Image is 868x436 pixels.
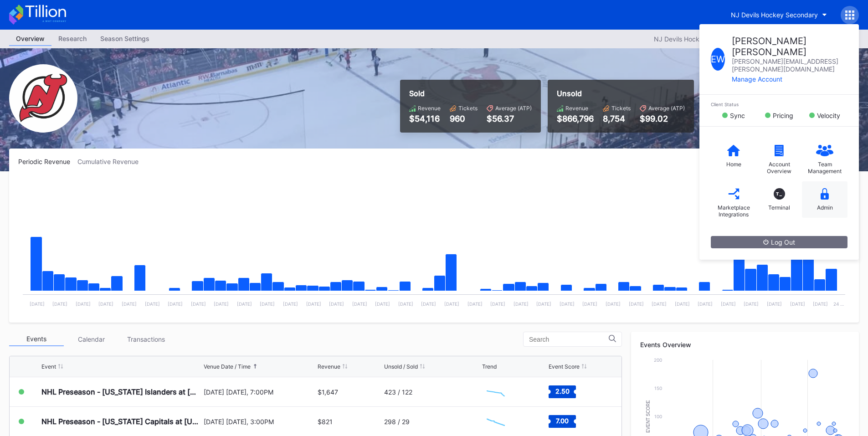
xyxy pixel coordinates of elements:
div: NHL Preseason - [US_STATE] Capitals at [US_STATE] Devils (Split Squad) [41,417,201,426]
div: Marketplace Integrations [715,204,752,218]
div: Revenue [318,363,340,370]
text: [DATE] [421,301,436,307]
div: NJ Devils Hockey Secondary [731,11,818,19]
div: Admin [817,204,833,211]
div: Revenue [418,105,441,112]
text: [DATE] [467,301,483,307]
text: [DATE] [122,301,137,307]
div: Periodic Revenue [18,158,77,165]
div: Calendar [64,332,118,346]
div: Account Overview [761,161,797,174]
input: Search [529,336,609,343]
div: NJ Devils Hockey Secondary 2025 [654,35,758,43]
div: [DATE] [DATE], 3:00PM [204,418,316,426]
div: Events [9,332,64,346]
div: [DATE] [DATE], 7:00PM [204,388,316,396]
text: Event Score [646,400,651,433]
div: $821 [318,418,333,426]
div: Unsold / Sold [384,363,418,370]
div: Pricing [773,112,793,119]
text: [DATE] [629,301,644,307]
button: NJ Devils Hockey Secondary 2025 [649,33,772,45]
text: [DATE] [767,301,782,307]
div: Transactions [118,332,173,346]
text: [DATE] [582,301,597,307]
div: Tickets [611,105,631,112]
div: E W [711,48,725,71]
div: Season Settings [93,32,156,45]
div: Tickets [458,105,478,112]
div: Event Score [549,363,580,370]
div: $56.37 [487,114,532,123]
div: Home [726,161,741,168]
div: Venue Date / Time [204,363,251,370]
text: 150 [654,385,662,391]
div: Terminal [768,204,790,211]
text: [DATE] [652,301,667,307]
div: NHL Preseason - [US_STATE] Islanders at [US_STATE] Devils [41,387,201,396]
text: [DATE] [76,301,91,307]
div: [PERSON_NAME] [PERSON_NAME] [732,36,847,57]
div: [PERSON_NAME][EMAIL_ADDRESS][PERSON_NAME][DOMAIN_NAME] [732,57,847,73]
text: [DATE] [560,301,575,307]
text: [DATE] [514,301,529,307]
button: Log Out [711,236,847,248]
text: [DATE] [536,301,551,307]
div: Unsold [557,89,685,98]
div: Log Out [763,238,795,246]
text: [DATE] [675,301,690,307]
div: Revenue [565,105,588,112]
text: [DATE] [813,301,828,307]
a: Season Settings [93,32,156,46]
div: Research [51,32,93,45]
div: Manage Account [732,75,847,83]
div: Cumulative Revenue [77,158,146,165]
text: [DATE] [398,301,413,307]
div: $54,116 [409,114,441,123]
svg: Chart title [18,177,850,313]
div: 298 / 29 [384,418,410,426]
text: [DATE] [52,301,67,307]
svg: Chart title [482,380,509,403]
text: [DATE] [744,301,759,307]
text: [DATE] [698,301,713,307]
text: [DATE] [444,301,459,307]
a: Research [51,32,93,46]
div: Average (ATP) [495,105,532,112]
div: $99.02 [640,114,685,123]
div: 8,754 [603,114,631,123]
text: [DATE] [98,301,113,307]
div: Average (ATP) [648,105,685,112]
div: 423 / 122 [384,388,412,396]
div: T_ [774,188,785,200]
text: 24 … [833,301,844,307]
text: [DATE] [352,301,367,307]
button: NJ Devils Hockey Secondary [724,6,834,23]
text: [DATE] [191,301,206,307]
div: Trend [482,363,497,370]
div: Events Overview [640,341,850,349]
text: [DATE] [790,301,805,307]
svg: Chart title [482,410,509,433]
text: [DATE] [306,301,321,307]
div: $866,796 [557,114,594,123]
img: NJ_Devils_Hockey_Secondary.png [9,64,77,133]
text: [DATE] [329,301,344,307]
div: Client Status [711,102,847,107]
text: 200 [654,357,662,363]
text: [DATE] [606,301,621,307]
a: Overview [9,32,51,46]
text: [DATE] [721,301,736,307]
text: [DATE] [375,301,390,307]
div: Event [41,363,56,370]
div: $1,647 [318,388,338,396]
text: [DATE] [168,301,183,307]
text: [DATE] [260,301,275,307]
text: [DATE] [490,301,505,307]
text: 7.00 [556,417,569,425]
div: Sold [409,89,532,98]
div: Team Management [806,161,843,174]
div: Sync [730,112,745,119]
text: 2.50 [555,387,569,395]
